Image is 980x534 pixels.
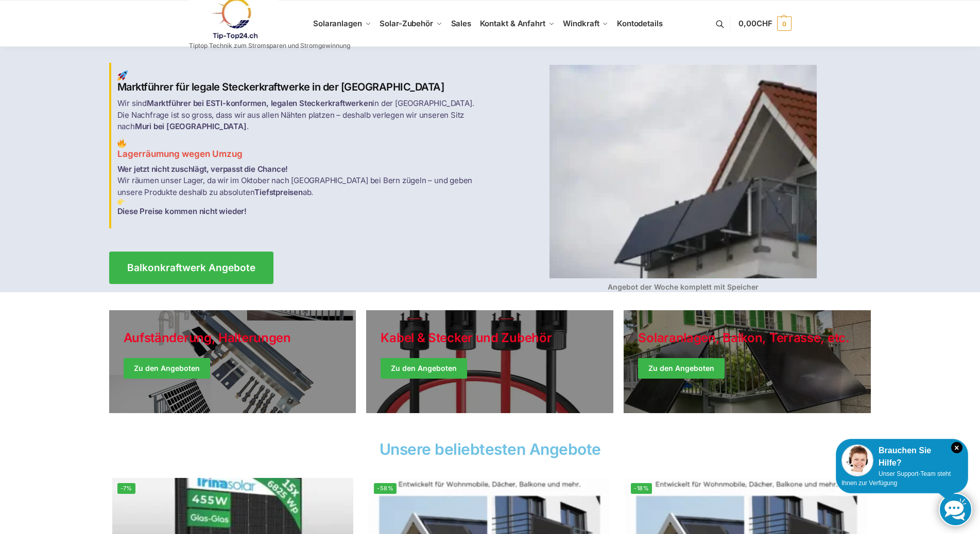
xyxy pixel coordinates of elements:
[117,164,288,174] strong: Wer jetzt nicht zuschlägt, verpasst die Chance!
[841,444,962,469] div: Brauchen Sie Hilfe?
[738,19,772,28] span: 0,00
[613,1,667,47] a: Kontodetails
[117,70,484,94] h2: Marktführer für legale Steckerkraftwerke in der [GEOGRAPHIC_DATA]
[738,8,791,39] a: 0,00CHF 0
[127,263,255,273] span: Balkonkraftwerk Angebote
[117,139,484,161] h3: Lagerräumung wegen Umzug
[480,19,545,28] span: Kontakt & Anfahrt
[135,121,247,131] strong: Muri bei [GEOGRAPHIC_DATA]
[109,441,871,457] h2: Unsere beliebtesten Angebote
[563,19,599,28] span: Windkraft
[375,1,446,47] a: Solar-Zubehör
[109,252,273,284] a: Balkonkraftwerk Angebote
[117,139,126,148] img: Balkon-Terrassen-Kraftwerke 2
[189,43,350,49] p: Tiptop Technik zum Stromsparen und Stromgewinnung
[117,70,128,81] img: Balkon-Terrassen-Kraftwerke 1
[366,310,613,413] a: Holiday Style
[446,1,475,47] a: Sales
[475,1,559,47] a: Kontakt & Anfahrt
[777,16,792,31] span: 0
[451,19,472,28] span: Sales
[617,19,663,28] span: Kontodetails
[380,19,433,28] span: Solar-Zubehör
[109,310,356,413] a: Holiday Style
[608,282,759,291] strong: Angebot der Woche komplett mit Speicher
[254,187,302,197] strong: Tiefstpreisen
[951,442,962,453] i: Schließen
[147,98,372,108] strong: Marktführer bei ESTI-konformen, legalen Steckerkraftwerken
[117,164,484,218] p: Wir räumen unser Lager, da wir im Oktober nach [GEOGRAPHIC_DATA] bei Bern zügeln – und geben unse...
[117,206,247,216] strong: Diese Preise kommen nicht wieder!
[559,1,613,47] a: Windkraft
[624,310,871,413] a: Winter Jackets
[117,198,125,206] img: Balkon-Terrassen-Kraftwerke 3
[757,19,772,28] span: CHF
[117,98,484,133] p: Wir sind in der [GEOGRAPHIC_DATA]. Die Nachfrage ist so gross, dass wir aus allen Nähten platzen ...
[841,470,951,487] span: Unser Support-Team steht Ihnen zur Verfügung
[549,65,817,278] img: Balkon-Terrassen-Kraftwerke 4
[313,19,362,28] span: Solaranlagen
[841,444,873,476] img: Customer service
